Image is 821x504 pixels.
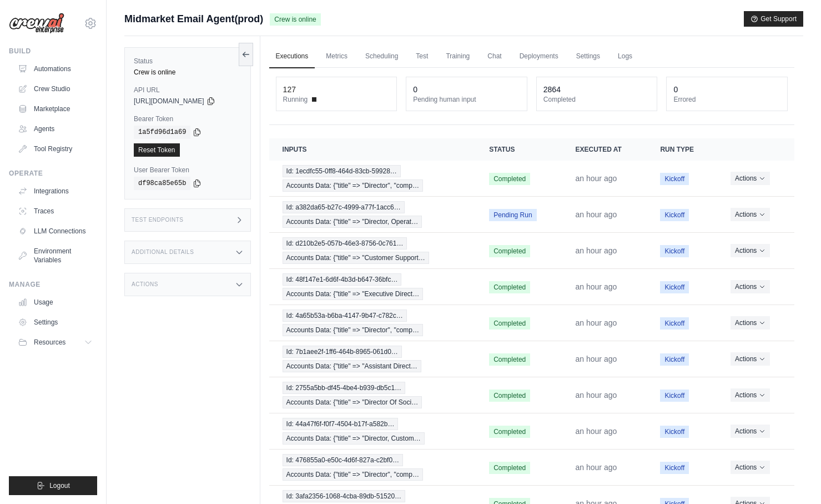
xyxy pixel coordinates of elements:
a: View execution details for Id [283,273,463,300]
a: View execution details for Id [283,165,463,192]
span: Id: 476855a0-e50c-4d6f-827a-c2bf0… [283,454,403,466]
h3: Test Endpoints [132,217,184,223]
a: LLM Connections [13,222,97,240]
span: Resources [34,338,66,347]
span: Kickoff [660,209,689,221]
h3: Additional Details [132,249,194,256]
time: August 28, 2025 at 23:46 PDT [576,246,617,255]
span: Accounts Data: {"title" => "Director", "comp… [283,179,423,192]
time: August 28, 2025 at 23:45 PDT [576,355,617,363]
button: Actions for execution [731,461,770,474]
time: August 28, 2025 at 23:46 PDT [576,174,617,183]
div: 0 [413,84,417,95]
time: August 28, 2025 at 23:46 PDT [576,210,617,219]
span: Kickoff [660,462,689,474]
a: View execution details for Id [283,346,463,372]
div: Operate [9,169,97,178]
div: 0 [673,84,678,95]
button: Resources [13,333,97,351]
label: User Bearer Token [134,166,241,174]
span: Accounts Data: {"title" => "Assistant Direct… [283,360,421,372]
a: Tool Registry [13,140,97,158]
span: Completed [489,281,530,293]
span: Id: 3afa2356-1068-4cba-89db-51520… [283,490,406,502]
span: Accounts Data: {"title" => "Director, Operat… [283,216,422,228]
a: Settings [570,45,607,68]
span: Running [283,95,308,104]
button: Actions for execution [731,280,770,293]
div: Build [9,47,97,56]
span: Id: 7b1aee2f-1ff6-464b-8965-061d0… [283,346,402,358]
span: Midmarket Email Agent(prod) [124,11,263,27]
label: API URL [134,86,241,94]
span: Completed [489,353,530,366]
button: Actions for execution [731,425,770,438]
span: Accounts Data: {"title" => "Director Of Soci… [283,396,422,408]
span: Id: d210b2e5-057b-46e3-8756-0c761… [283,237,407,249]
a: Deployments [513,45,565,68]
div: 2864 [543,84,561,95]
time: August 28, 2025 at 23:45 PDT [576,391,617,400]
a: View execution details for Id [283,418,463,445]
span: Id: 44a47f6f-f0f7-4504-b17f-a582b… [283,418,399,430]
span: Accounts Data: {"title" => "Director", "comp… [283,324,423,336]
span: Accounts Data: {"title" => "Customer Support… [283,252,429,264]
a: Automations [13,60,97,78]
a: Scheduling [359,45,405,68]
label: Bearer Token [134,114,241,123]
th: Executed at [562,138,647,161]
span: Kickoff [660,317,689,330]
code: 1a5fd96d1a69 [134,126,190,139]
img: Logo [9,13,64,34]
span: Accounts Data: {"title" => "Director, Custom… [283,432,425,445]
dt: Errored [673,95,780,104]
h3: Actions [132,281,158,288]
span: Kickoff [660,281,689,293]
button: Actions for execution [731,244,770,257]
span: Completed [489,390,530,402]
th: Inputs [269,138,476,161]
dt: Pending human input [413,95,520,104]
span: [URL][DOMAIN_NAME] [134,97,204,106]
a: Executions [269,45,315,68]
div: Manage [9,280,97,289]
span: Kickoff [660,245,689,257]
span: Completed [489,245,530,257]
span: Id: a382da65-b27c-4999-a77f-1acc6… [283,201,405,213]
time: August 28, 2025 at 23:45 PDT [576,463,617,472]
button: Logout [9,476,97,495]
a: View execution details for Id [283,310,463,336]
span: Pending Run [489,209,536,221]
th: Status [476,138,562,161]
button: Get Support [744,11,803,27]
span: Crew is online [270,13,320,26]
dt: Completed [543,95,651,104]
span: Completed [489,317,530,330]
span: Logout [49,481,70,490]
a: View execution details for Id [283,382,463,408]
span: Kickoff [660,173,689,185]
button: Actions for execution [731,316,770,330]
span: Id: 1ecdfc55-0ff8-464d-83cb-59928… [283,165,401,177]
a: Environment Variables [13,242,97,269]
div: 127 [283,84,296,95]
span: Completed [489,173,530,185]
a: View execution details for Id [283,237,463,264]
span: Kickoff [660,426,689,438]
a: Metrics [319,45,354,68]
a: Crew Studio [13,80,97,98]
label: Status [134,57,241,66]
button: Actions for execution [731,352,770,366]
a: Integrations [13,182,97,200]
time: August 28, 2025 at 23:45 PDT [576,282,617,291]
span: Id: 48f147e1-6d6f-4b3d-b647-36bfc… [283,273,402,286]
a: Marketplace [13,100,97,118]
span: Id: 4a65b53a-b6ba-4147-9b47-c782c… [283,310,407,322]
a: Usage [13,293,97,311]
button: Actions for execution [731,388,770,402]
a: Traces [13,202,97,220]
time: August 28, 2025 at 23:45 PDT [576,427,617,436]
span: Kickoff [660,353,689,366]
time: August 28, 2025 at 23:45 PDT [576,318,617,327]
th: Run Type [647,138,717,161]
